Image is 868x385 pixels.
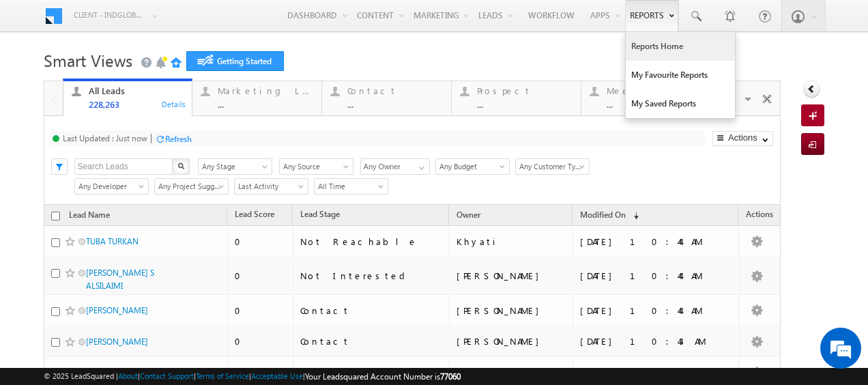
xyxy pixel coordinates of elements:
div: Not Interested [300,270,444,282]
a: Lead Stage [293,207,347,225]
span: Any Developer [75,180,144,192]
a: Show All Items [411,159,429,173]
div: Details [161,98,187,110]
div: [DATE] 10:43 AM [580,367,733,379]
div: Khyati [457,236,566,248]
span: 77060 [440,371,461,382]
span: Any Project Suggested [155,180,224,192]
a: Last Activity [234,178,308,195]
div: [DATE] 10:43 AM [580,335,733,347]
a: Any Customer Type [515,158,590,175]
span: © 2025 LeadSquared | | | | | [44,370,461,383]
a: Lead Score [228,207,281,225]
a: Getting Started [186,51,284,71]
div: Marketing Leads [218,85,313,96]
a: TUBA TURKAN [86,236,139,246]
button: Actions [712,131,773,146]
span: Any Budget [436,160,505,173]
a: My Favourite Reports [626,61,735,89]
div: [DATE] 10:44 AM [580,270,733,282]
a: [PERSON_NAME] [86,337,148,347]
div: [PERSON_NAME] [457,270,566,282]
span: Your Leadsquared Account Number is [305,371,461,382]
div: ... [477,99,573,109]
span: Client - indglobal1 (77060) [74,8,145,22]
div: 0 [235,367,287,379]
div: Developer Filter [74,177,147,195]
div: Project Suggested Filter [154,177,227,195]
a: All Leads228,263Details [63,79,193,117]
div: Refresh [165,134,192,144]
span: Last Activity [235,180,304,192]
span: Any Stage [199,160,267,173]
span: (sorted descending) [628,210,639,221]
div: Khyati [457,367,566,379]
div: [PERSON_NAME] [457,335,566,347]
a: Terms of Service [196,371,249,380]
input: Type to Search [360,158,430,175]
a: Acceptable Use [251,371,303,380]
div: [DATE] 10:44 AM [580,304,733,317]
div: ... [347,99,443,109]
a: Contact... [321,81,452,115]
a: About [118,371,138,380]
img: Search [177,162,184,169]
div: Meeting [607,85,702,96]
div: Owner Filter [360,158,429,175]
a: Any Stage [198,158,272,175]
a: Any Developer [74,178,149,195]
div: Lead Stage Filter [198,158,272,175]
a: Lead Name [62,208,117,225]
span: Modified On [580,210,626,220]
span: Smart Views [44,49,132,71]
div: 0 [235,270,287,282]
div: 0 [235,236,287,248]
div: Contact [300,304,444,317]
input: Search Leads [74,158,173,175]
span: Lead Stage [300,209,340,219]
div: Prospect [477,85,573,96]
a: Marketing Leads... [192,81,322,115]
div: Contact [300,335,444,347]
a: Any Project Suggested [154,178,229,195]
span: Owner [457,210,480,220]
a: Reports Home [626,32,735,61]
a: All Time [314,178,388,195]
div: [PERSON_NAME] [457,304,566,317]
a: Prospect... [451,81,581,115]
span: All Time [315,180,384,192]
a: [PERSON_NAME] [86,305,148,315]
a: Modified On (sorted descending) [573,207,646,225]
a: Any Source [279,158,353,175]
span: Any Customer Type [516,160,585,173]
div: Not Reachable [300,236,444,248]
a: My Saved Reports [626,89,735,118]
div: Customer Type Filter [515,158,588,175]
div: ... [607,99,702,109]
div: ... [218,99,313,109]
span: Lead Score [235,209,274,219]
div: Last Updated : Just now [63,133,147,143]
a: Any Budget [435,158,510,175]
div: All Leads [89,85,184,96]
div: 0 [235,335,287,347]
div: Not Reachable [300,367,444,379]
a: Contact Support [140,371,194,380]
input: Check all records [51,212,60,220]
a: Meeting... [581,81,711,115]
div: [DATE] 10:44 AM [580,236,733,248]
div: Budget Filter [435,158,508,175]
div: 0 [235,304,287,317]
a: [PERSON_NAME] S ALSILAIMI [86,268,154,291]
span: Any Source [280,160,349,173]
span: Actions [739,207,780,225]
div: Lead Source Filter [279,158,353,175]
div: 228,263 [89,99,184,109]
div: Contact [347,85,443,96]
